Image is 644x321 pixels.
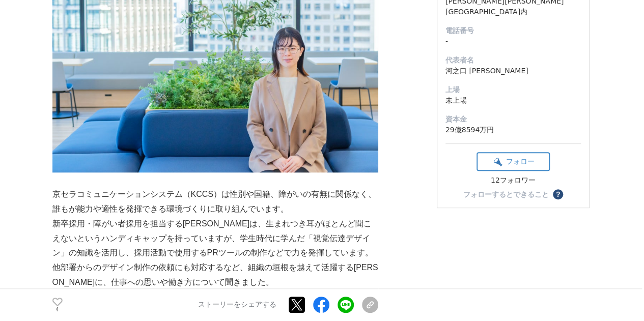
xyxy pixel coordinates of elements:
[445,25,581,36] dt: 電話番号
[445,95,581,106] dd: 未上場
[445,114,581,125] dt: 資本金
[52,187,378,217] p: 京セラコミュニケーションシステム（KCCS）は性別や国籍、障がいの有無に関係なく、誰もが能力や適性を発揮できる環境づくりに取り組んでいます。
[553,189,563,199] button: ？
[554,191,562,198] span: ？
[477,152,550,171] button: フォロー
[445,55,581,66] dt: 代表者名
[445,36,581,47] dd: -
[445,84,581,95] dt: 上場
[198,301,276,310] p: ストーリーをシェアする
[445,66,581,76] dd: 河之口 [PERSON_NAME]
[477,176,550,185] div: 12フォロワー
[445,125,581,135] dd: 29億8594万円
[463,191,549,198] div: フォローするとできること
[52,307,63,312] p: 4
[52,217,378,290] p: 新卒採用・障がい者採用を担当する[PERSON_NAME]は、生まれつき耳がほとんど聞こえないというハンディキャップを持っていますが、学生時代に学んだ「視覚伝達デザイン」の知識を活用し、採用活動...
